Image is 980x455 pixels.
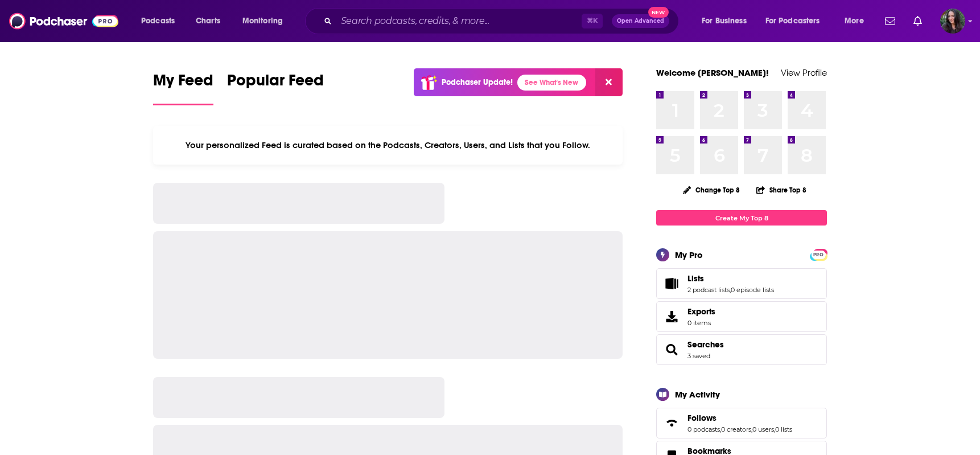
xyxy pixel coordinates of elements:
button: Show profile menu [940,9,965,34]
span: My Feed [153,71,213,97]
a: 0 podcasts [687,425,720,433]
span: New [648,7,669,18]
button: open menu [234,12,298,30]
a: Searches [687,339,724,350]
a: See What's New [517,75,586,91]
div: Your personalized Feed is curated based on the Podcasts, Creators, Users, and Lists that you Follow. [153,126,623,165]
img: Podchaser - Follow, Share and Rate Podcasts [9,10,118,32]
a: 0 episode lists [731,286,774,294]
span: Logged in as elenadreamday [940,9,965,34]
span: Searches [656,334,827,365]
a: Follows [660,415,683,431]
a: Lists [687,273,774,284]
button: Change Top 8 [676,183,747,197]
span: Open Advanced [617,18,664,24]
a: 0 lists [775,425,792,433]
span: , [751,425,752,433]
span: Podcasts [141,13,175,29]
a: Lists [660,276,683,292]
span: Exports [687,306,715,317]
span: For Podcasters [765,13,820,29]
a: 0 creators [721,425,751,433]
span: Lists [656,268,827,299]
span: For Business [702,13,747,29]
a: My Feed [153,71,213,105]
button: open menu [758,12,837,30]
span: Popular Feed [227,71,324,97]
span: Monitoring [242,13,283,29]
a: Welcome [PERSON_NAME]! [656,67,769,78]
span: , [774,425,775,433]
span: , [730,286,731,294]
a: 0 users [752,425,774,433]
button: open menu [837,12,878,30]
div: Search podcasts, credits, & more... [316,8,690,34]
span: ⌘ K [582,14,603,28]
a: 2 podcast lists [687,286,730,294]
a: Charts [188,12,227,30]
input: Search podcasts, credits, & more... [336,12,582,30]
span: Exports [660,309,683,325]
span: PRO [812,251,825,259]
button: Share Top 8 [756,179,807,201]
a: Popular Feed [227,71,324,105]
span: Lists [687,273,704,284]
a: Create My Top 8 [656,210,827,226]
button: open menu [133,12,190,30]
img: User Profile [940,9,965,34]
div: My Activity [675,389,720,400]
div: My Pro [675,249,703,260]
a: View Profile [781,67,827,78]
span: , [720,425,721,433]
a: Show notifications dropdown [880,11,900,31]
a: Searches [660,342,683,358]
p: Podchaser Update! [442,77,513,87]
span: More [845,13,864,29]
span: Follows [687,413,717,423]
a: Follows [687,413,792,423]
a: Exports [656,301,827,332]
span: Charts [196,13,220,29]
a: PRO [812,250,825,259]
button: Open AdvancedNew [612,14,669,28]
span: 0 items [687,319,715,327]
a: Show notifications dropdown [909,11,927,31]
button: open menu [694,12,761,30]
span: Follows [656,408,827,438]
a: 3 saved [687,352,710,360]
